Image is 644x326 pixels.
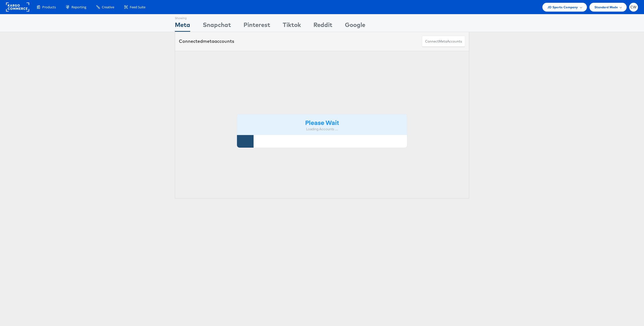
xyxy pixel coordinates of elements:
strong: Please Wait [305,118,339,126]
div: Reddit [313,20,332,32]
span: CW [630,6,637,9]
span: Products [42,5,56,10]
span: meta [203,38,214,44]
div: Snapchat [203,20,231,32]
span: Standard Mode [594,5,618,10]
span: meta [439,39,447,44]
div: Pinterest [244,20,270,32]
div: Google [345,20,365,32]
div: Tiktok [283,20,301,32]
span: Creative [102,5,114,10]
div: Meta [175,20,190,32]
div: Connected accounts [179,38,234,45]
span: Feed Suite [130,5,145,10]
div: Loading Accounts .... [241,127,403,132]
div: Showing [175,14,190,20]
span: Reporting [71,5,86,10]
span: JD Sports Company [547,5,578,10]
button: ConnectmetaAccounts [422,36,465,47]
